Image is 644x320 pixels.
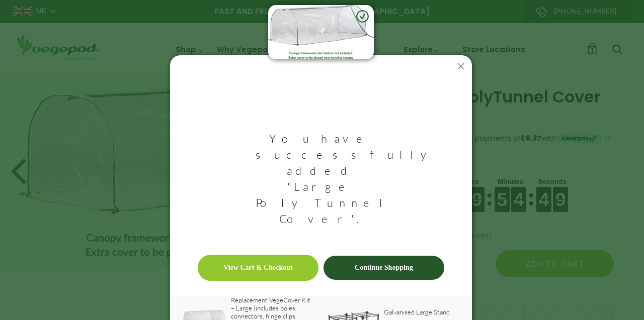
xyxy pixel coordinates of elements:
a: Galvanised Large Stand [384,308,450,316]
h3: You have successfully added "Large PolyTunnel Cover". [256,111,386,255]
img: image [268,5,374,59]
button: Close [450,55,472,77]
a: Continue Shopping [324,256,444,280]
img: green-check.svg [356,10,369,23]
a: View Cart & Checkout [198,255,318,281]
